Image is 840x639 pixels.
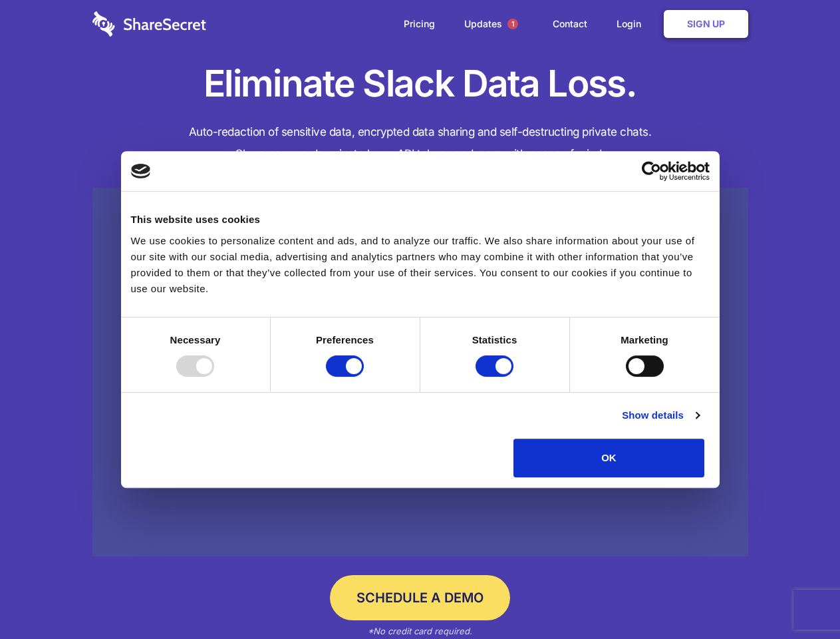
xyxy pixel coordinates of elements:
a: Contact [539,3,601,45]
a: Login [603,3,661,45]
strong: Marketing [621,334,668,345]
a: Sign Up [664,10,748,38]
a: Usercentrics Cookiebot - opens in a new window [593,161,710,181]
img: logo [131,164,151,178]
h1: Eliminate Slack Data Loss. [92,60,748,108]
a: Schedule a Demo [330,575,510,620]
span: 1 [507,19,518,29]
a: Show details [622,407,699,423]
div: This website uses cookies [131,212,710,228]
div: We use cookies to personalize content and ads, and to analyze our traffic. We also share informat... [131,233,710,297]
strong: Statistics [472,334,517,345]
strong: Necessary [170,334,221,345]
h4: Auto-redaction of sensitive data, encrypted data sharing and self-destructing private chats. Shar... [92,121,748,165]
img: logo-wordmark-white-trans-d4663122ce5f474addd5e946df7df03e33cb6a1c49d2221995e7729f52c070b2.svg [92,11,206,37]
strong: Preferences [316,334,374,345]
button: OK [513,439,704,477]
a: Wistia video thumbnail [92,188,748,557]
a: Pricing [390,3,448,45]
em: *No credit card required. [368,626,472,636]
